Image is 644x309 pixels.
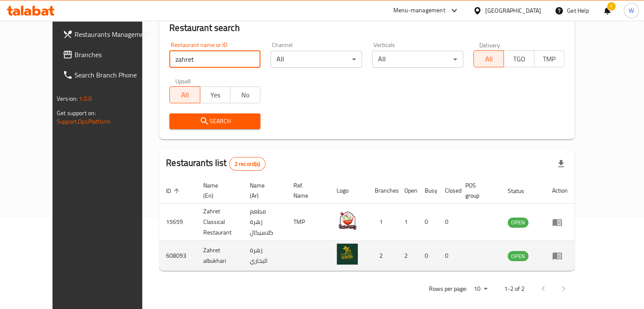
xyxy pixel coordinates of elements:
td: 2 [398,241,418,271]
th: Open [398,178,418,204]
td: 1 [368,204,398,241]
div: OPEN [508,218,528,228]
a: Search Branch Phone [56,65,160,85]
div: All [271,51,362,68]
a: Restaurants Management [56,24,160,44]
td: زهرة البخاري [243,241,287,271]
button: TGO [503,50,534,67]
span: Ref. Name [293,180,320,201]
span: Get support on: [57,108,96,119]
span: Search [176,116,254,127]
button: Yes [200,86,230,103]
h2: Restaurants list [166,157,265,171]
button: All [473,50,504,67]
span: Name (En) [203,180,233,201]
th: Busy [418,178,438,204]
td: مطعم زهرة كلاسيكال [243,204,287,241]
td: 0 [438,204,459,241]
input: Search for restaurant name or ID.. [169,51,260,68]
span: Name (Ar) [250,180,276,201]
table: enhanced table [159,178,575,271]
button: No [230,86,260,103]
div: Menu [552,217,568,227]
span: TMP [538,53,561,65]
td: 0 [438,241,459,271]
span: Yes [204,89,227,101]
span: ID [166,186,182,196]
td: 1 [398,204,418,241]
span: Restaurants Management [75,29,153,39]
div: Total records count [229,157,266,171]
span: Branches [75,50,153,60]
span: POS group [465,180,491,201]
th: Logo [330,178,368,204]
span: OPEN [508,218,528,227]
span: 1.0.0 [79,93,92,104]
td: 2 [368,241,398,271]
div: Export file [551,154,571,174]
th: Closed [438,178,459,204]
div: All [372,51,463,68]
img: Zahret Classical Restaurant [337,210,358,231]
h2: Restaurant search [169,22,564,34]
td: Zahret albukhari [196,241,243,271]
td: 608093 [159,241,196,271]
span: OPEN [508,251,528,261]
p: Rows per page: [429,284,467,294]
span: 2 record(s) [229,160,265,168]
td: Zahret Classical Restaurant [196,204,243,241]
img: Zahret albukhari [337,243,358,265]
span: All [477,53,500,65]
span: Status [508,186,535,196]
span: Version: [57,93,77,104]
a: Support.OpsPlatform [57,116,111,127]
td: 0 [418,241,438,271]
td: 15659 [159,204,196,241]
span: Search Branch Phone [75,70,153,80]
div: Menu [552,251,568,261]
button: All [169,86,200,103]
th: Branches [368,178,398,204]
p: 1-2 of 2 [504,284,525,294]
td: 0 [418,204,438,241]
span: No [234,89,257,101]
div: Menu-management [393,6,445,16]
button: TMP [534,50,564,67]
span: All [173,89,196,101]
label: Upsell [175,78,191,84]
th: Action [545,178,575,204]
span: W [629,6,634,15]
button: Search [169,113,260,129]
a: Branches [56,44,160,65]
label: Delivery [479,42,500,48]
div: [GEOGRAPHIC_DATA] [485,6,541,15]
div: Rows per page: [470,283,491,295]
span: TGO [507,53,531,65]
td: TMP [287,204,330,241]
